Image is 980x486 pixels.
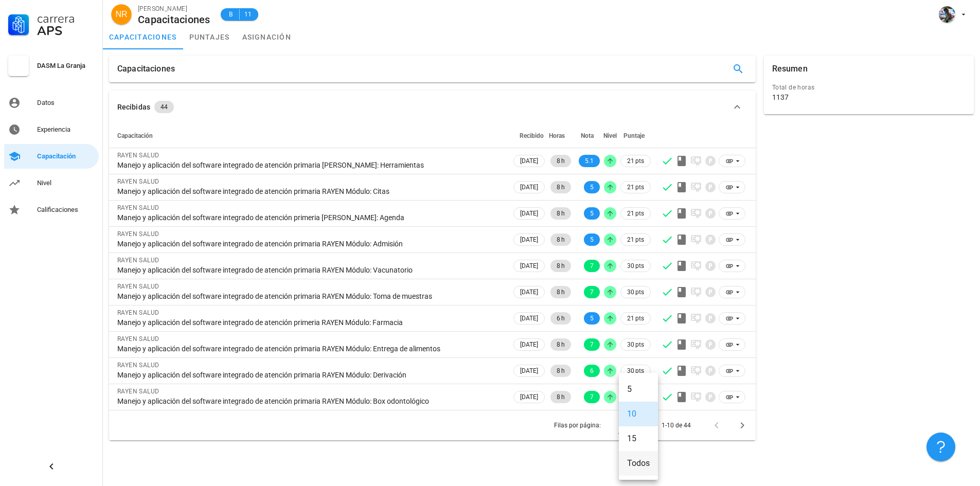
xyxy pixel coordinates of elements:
[520,365,538,376] span: [DATE]
[547,123,573,148] th: Horas
[627,366,644,376] span: 30 pts
[627,458,650,468] div: Todos
[939,6,955,23] div: avatar
[618,421,626,430] div: 10
[37,62,95,70] div: DASM La Granja
[557,391,565,403] span: 8 h
[627,287,644,297] span: 30 pts
[623,132,645,139] span: Puntaje
[627,313,644,323] span: 21 pts
[37,206,95,214] div: Calificaciones
[117,283,159,290] span: RAYEN SALUD
[590,233,594,246] span: 5
[117,213,503,222] div: Manejo y aplicación del software integrado de atención primeria [PERSON_NAME]: Agenda
[117,335,159,343] span: RAYEN SALUD
[590,365,594,377] span: 6
[627,261,644,271] span: 30 pts
[627,208,644,219] span: 21 pts
[772,56,808,82] div: Resumen
[117,397,503,406] div: Manejo y aplicación del software integrado de atención primaria RAYEN Módulo: Box odontológico
[662,421,691,430] div: 1-10 de 44
[520,182,538,193] span: [DATE]
[618,417,642,434] div: 10Filas por página:
[590,286,594,298] span: 7
[117,362,159,369] span: RAYEN SALUD
[117,132,153,139] span: Capacitación
[590,391,594,403] span: 7
[117,187,503,196] div: Manejo y aplicación del software integrado de atención primaria RAYEN Módulo: Citas
[117,344,503,353] div: Manejo y aplicación del software integrado de atención primaria RAYEN Módulo: Entrega de alimentos
[627,235,644,245] span: 21 pts
[109,123,511,148] th: Capacitación
[733,416,752,435] button: Página siguiente
[511,123,547,148] th: Recibido
[117,309,159,316] span: RAYEN SALUD
[117,265,503,275] div: Manejo y aplicación del software integrado de atención primaria RAYEN Módulo: Vacunatorio
[627,434,650,443] div: 15
[244,9,252,20] span: 11
[138,14,210,25] div: Capacitaciones
[183,25,236,49] a: puntajes
[772,82,966,93] div: Total de horas
[117,318,503,327] div: Manejo y aplicación del software integrado de atención primeria RAYEN Módulo: Farmacia
[590,338,594,351] span: 7
[520,391,538,403] span: [DATE]
[117,230,159,238] span: RAYEN SALUD
[117,178,159,185] span: RAYEN SALUD
[4,197,99,222] a: Calificaciones
[117,160,503,170] div: Manejo y aplicación del software integrado de atención primaria [PERSON_NAME]: Herramientas
[4,171,99,195] a: Nivel
[590,207,594,220] span: 5
[236,25,298,49] a: asignación
[111,4,132,25] div: avatar
[37,99,95,107] div: Datos
[227,9,235,20] span: B
[117,292,503,301] div: Manejo y aplicación del software integrado de atención primaria RAYEN Módulo: Toma de muestras
[581,132,594,139] span: Nota
[37,12,95,25] div: Carrera
[520,234,538,245] span: [DATE]
[520,260,538,272] span: [DATE]
[117,239,503,248] div: Manejo y aplicación del software integrado de atención primaria RAYEN Módulo: Admisión
[520,208,538,219] span: [DATE]
[161,101,168,113] span: 44
[117,101,150,113] div: Recibidas
[115,4,127,25] span: NR
[557,286,565,298] span: 8 h
[520,286,538,298] span: [DATE]
[103,25,183,49] a: capacitaciones
[557,312,565,325] span: 6 h
[138,4,210,14] div: [PERSON_NAME]
[590,312,594,325] span: 5
[772,93,789,102] div: 1137
[585,155,594,167] span: 5.1
[117,388,159,395] span: RAYEN SALUD
[37,25,95,37] div: APS
[117,152,159,159] span: RAYEN SALUD
[4,91,99,115] a: Datos
[557,233,565,246] span: 8 h
[573,123,602,148] th: Nota
[557,338,565,351] span: 8 h
[627,339,644,350] span: 30 pts
[37,179,95,187] div: Nivel
[117,204,159,211] span: RAYEN SALUD
[602,123,618,148] th: Nivel
[627,384,650,394] div: 5
[520,155,538,167] span: [DATE]
[590,181,594,193] span: 5
[37,152,95,160] div: Capacitación
[37,125,95,134] div: Experiencia
[520,339,538,350] span: [DATE]
[117,257,159,264] span: RAYEN SALUD
[4,144,99,169] a: Capacitación
[590,260,594,272] span: 7
[549,132,565,139] span: Horas
[627,156,644,166] span: 21 pts
[557,181,565,193] span: 8 h
[618,123,653,148] th: Puntaje
[557,260,565,272] span: 8 h
[554,410,642,440] div: Filas por página:
[109,91,756,123] button: Recibidas 44
[557,365,565,377] span: 8 h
